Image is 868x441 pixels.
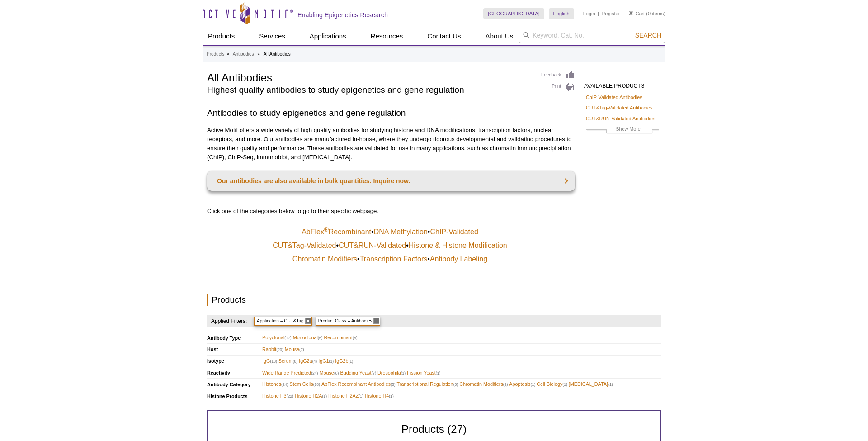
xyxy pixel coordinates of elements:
span: Budding Yeast [340,369,376,377]
span: Rabbit [262,345,283,354]
a: Contact Us [422,28,466,45]
td: • • [208,226,574,238]
th: Host [207,344,262,356]
span: (3) [453,382,458,387]
li: | [598,8,599,19]
a: Login [583,10,595,17]
span: Serum [278,357,297,365]
span: (5) [318,336,323,340]
span: (4) [312,359,317,364]
span: (1) [322,394,327,398]
span: AbFlex Recombinant Antibodies [321,380,396,389]
span: (2) [503,382,508,387]
th: Antibody Category [207,379,262,390]
li: » [257,52,260,57]
a: DNA Methylation [374,228,428,237]
button: Search [632,31,664,39]
span: IgG2a [299,357,317,365]
span: (1) [562,382,567,387]
a: Products [203,28,240,45]
span: (7) [299,347,304,352]
span: IgG1 [318,357,334,365]
a: ChIP-Validated [430,228,478,237]
span: (1) [608,382,613,387]
a: ChIP-Validated Antibodies [586,93,642,101]
span: (1) [531,382,536,387]
a: Products [207,50,224,58]
span: (22) [287,394,293,398]
a: Register [601,10,620,17]
span: Recombinant [324,333,357,342]
a: [GEOGRAPHIC_DATA] [483,8,544,19]
a: Services [254,28,291,45]
p: Active Motif offers a wide variety of high quality antibodies for studying histone and DNA modifi... [207,126,575,162]
span: Fission Yeast [407,369,440,377]
span: (24) [311,371,318,375]
span: Product Class = Antibodies [316,317,381,326]
span: Histone H4 [365,392,394,400]
span: (1) [329,359,334,364]
a: Show More [586,125,659,135]
span: (5) [353,336,358,340]
span: Histone H2AZ [328,392,363,400]
th: Reactivity [207,367,262,379]
h4: Applied Filters: [207,315,248,327]
span: IgG [262,357,277,365]
span: Monoclonal [293,333,323,342]
li: (0 items) [629,8,665,19]
span: (5) [391,382,396,387]
span: IgG2b [335,357,353,365]
span: (7) [371,371,376,375]
th: Histone Products [207,390,262,402]
span: Search [635,32,661,39]
img: Your Cart [629,11,633,15]
a: Print [541,82,575,92]
a: Feedback [541,70,575,80]
h2: AVAILABLE PRODUCTS [584,76,661,92]
a: CUT&Tag-Validated Antibodies [586,104,652,112]
span: Mouse [319,369,339,377]
a: Our antibodies are also available in bulk quantities. Inquire now. [207,171,575,191]
span: (1) [349,359,354,364]
span: Histone H3 [262,392,293,400]
a: CUT&RUN-Validated Antibodies [586,114,655,123]
span: Histones [262,380,288,389]
span: Cell Biology [537,380,567,389]
span: (24) [281,382,288,387]
a: Histone & Histone Modification [409,241,507,250]
span: Drosophila [377,369,406,377]
span: (1) [436,371,441,375]
span: (8) [293,359,298,364]
a: CUT&RUN-Validated [339,241,406,250]
a: Cart [629,10,645,17]
span: (1) [401,371,406,375]
span: Application = CUT&Tag [254,317,312,326]
a: Antibodies [233,50,254,58]
sup: ® [324,226,329,233]
h2: Enabling Epigenetics Research [297,11,388,19]
a: Chromatin Modifiers [292,255,357,264]
a: CUT&Tag-Validated [273,241,336,250]
a: Transcription Factors [360,255,428,264]
span: Mouse [285,345,304,354]
td: • • [208,253,574,266]
a: Resources [365,28,409,45]
span: Wide Range Predicted [262,369,318,377]
li: » [226,52,229,57]
a: Applications [304,28,352,45]
span: Stem Cells [289,380,320,389]
span: (8) [334,371,339,375]
span: (1) [359,394,363,398]
span: (13) [270,359,277,364]
p: Click one of the categories below to go to their specific webpage. [207,207,575,216]
span: (1) [389,394,394,398]
span: Apoptosis [509,380,535,389]
span: Polyclonal [262,333,292,342]
h1: All Antibodies [207,70,532,84]
span: (20) [276,347,283,352]
span: Transcriptional Regulation [397,380,458,389]
span: Chromatin Modifiers [459,380,508,389]
th: Isotype [207,355,262,367]
h2: Products [207,294,575,306]
a: English [549,8,574,19]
